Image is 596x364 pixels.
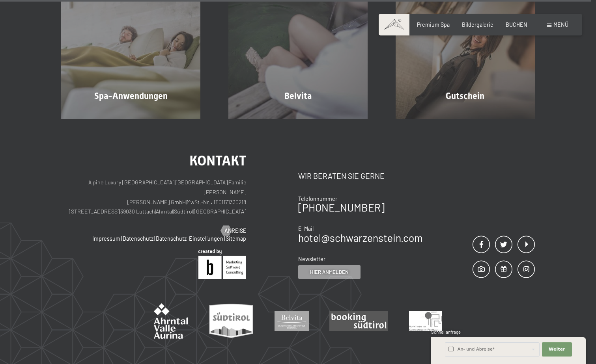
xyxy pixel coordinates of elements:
img: Brandnamic GmbH | Leading Hospitality Solutions [198,249,246,279]
span: Newsletter [298,256,325,262]
a: Anreise [221,227,246,235]
span: Gutschein [446,91,484,101]
span: | [224,235,225,242]
span: Kontakt [189,152,246,169]
button: Weiter [542,342,572,357]
span: Anreise [224,227,246,235]
a: BUCHEN [506,21,527,28]
span: Menü [553,21,568,28]
span: | [155,208,156,215]
span: Weiter [549,346,565,353]
p: Alpine Luxury [GEOGRAPHIC_DATA] [GEOGRAPHIC_DATA] Familie [PERSON_NAME] [PERSON_NAME] GmbH MwSt.-... [61,178,246,217]
a: Premium Spa [417,21,450,28]
span: | [121,235,122,242]
span: Hier anmelden [310,268,349,275]
span: | [228,179,228,186]
span: Schnellanfrage [431,329,461,334]
span: Wir beraten Sie gerne [298,171,385,180]
span: E-Mail [298,225,314,232]
span: Telefonnummer [298,195,337,202]
span: Belvita [284,91,312,101]
span: | [154,235,155,242]
a: Datenschutz-Einstellungen [156,235,223,242]
span: Spa-Anwendungen [94,91,168,101]
a: [PHONE_NUMBER] [298,201,385,214]
span: | [173,208,174,215]
span: | [120,208,120,215]
a: Sitemap [226,235,246,242]
span: | [193,208,194,215]
a: Bildergalerie [462,21,493,28]
a: Impressum [92,235,120,242]
span: | [186,199,187,205]
a: hotel@schwarzenstein.com [298,232,423,244]
a: Datenschutz [123,235,153,242]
